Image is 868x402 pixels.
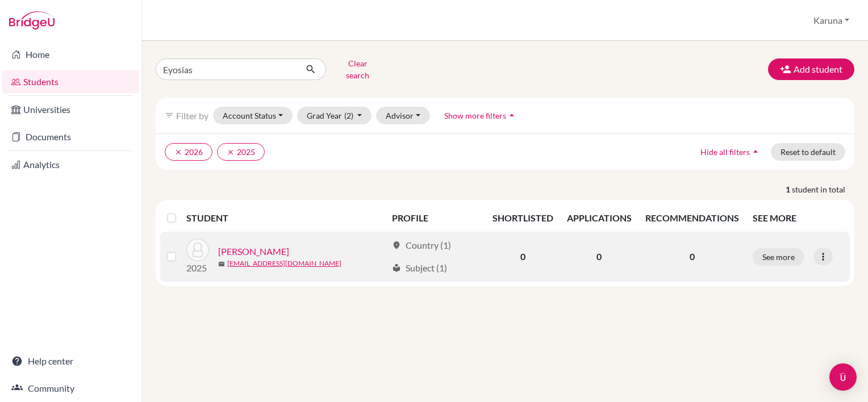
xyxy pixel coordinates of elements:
button: Karuna [808,10,854,31]
p: 2025 [186,261,209,275]
span: Filter by [176,110,208,121]
span: Hide all filters [700,147,750,157]
td: 0 [486,232,560,282]
button: Advisor [376,107,430,124]
a: Help center [2,350,139,372]
th: PROFILE [385,204,486,232]
button: Hide all filtersarrow_drop_up [691,143,771,161]
th: SHORTLISTED [486,204,560,232]
button: See more [753,248,804,266]
button: clear2025 [217,143,265,161]
input: Find student by name... [156,58,297,80]
i: clear [174,148,182,156]
i: arrow_drop_up [506,110,518,121]
button: Reset to default [771,143,845,161]
div: Open Intercom Messenger [829,363,857,391]
span: location_on [392,241,401,250]
button: Clear search [326,55,389,84]
a: Documents [2,125,139,148]
th: SEE MORE [746,204,850,232]
i: arrow_drop_up [750,146,761,157]
th: STUDENT [186,204,385,232]
button: Add student [768,58,854,80]
td: 0 [560,232,639,282]
i: clear [227,148,235,156]
button: Grad Year(2) [297,107,372,124]
a: Community [2,377,139,400]
button: clear2026 [165,143,212,161]
a: [EMAIL_ADDRESS][DOMAIN_NAME] [227,258,341,269]
button: Show more filtersarrow_drop_up [435,107,527,124]
span: student in total [792,183,854,195]
div: Subject (1) [392,261,447,275]
img: Hailemariam, Eyosias [186,238,209,261]
th: RECOMMENDATIONS [639,204,746,232]
i: filter_list [165,111,174,120]
button: Account Status [213,107,293,124]
a: Universities [2,98,139,121]
span: Show more filters [444,111,506,120]
a: Students [2,70,139,93]
img: Bridge-U [9,11,55,30]
strong: 1 [786,183,792,195]
a: Analytics [2,153,139,176]
span: (2) [344,111,353,120]
span: mail [218,261,225,267]
span: local_library [392,263,401,273]
a: Home [2,43,139,66]
p: 0 [645,250,739,263]
a: [PERSON_NAME] [218,245,289,258]
div: Country (1) [392,238,451,252]
th: APPLICATIONS [560,204,639,232]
